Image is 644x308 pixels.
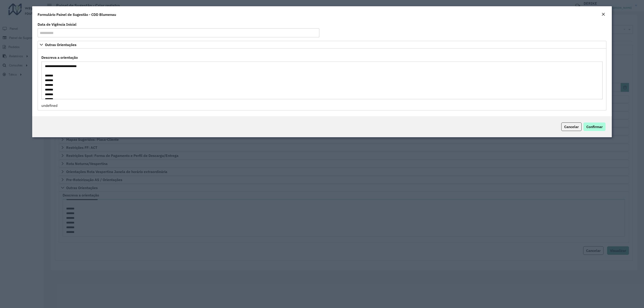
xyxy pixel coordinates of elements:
span: undefined [41,103,57,108]
span: Cancelar [564,124,579,129]
a: Outras Orientações [38,41,606,49]
span: Confirmar [586,124,603,129]
button: Cancelar [561,122,582,131]
label: Data de Vigência Inicial [38,22,76,27]
button: Close [600,12,606,17]
h4: Formulário Painel de Sugestão - CDD Blumenau [38,12,116,17]
div: Outras Orientações [38,49,606,110]
label: Descreva a orientação [41,55,78,60]
em: Fechar [602,13,605,16]
button: Confirmar [583,122,606,131]
span: Outras Orientações [45,43,76,46]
